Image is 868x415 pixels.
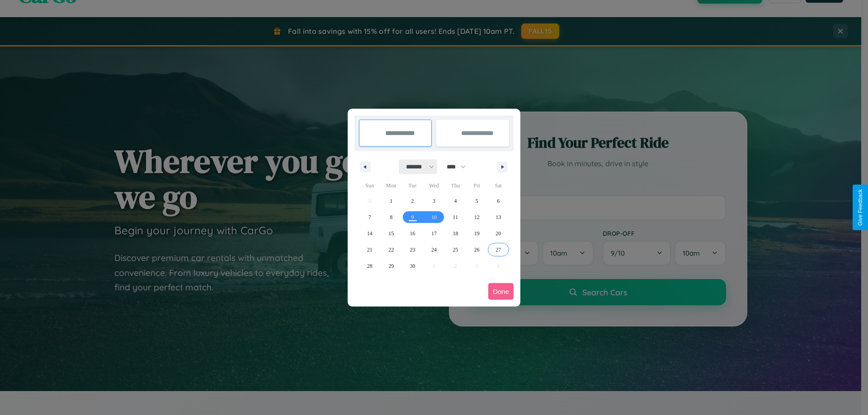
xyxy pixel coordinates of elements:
[390,193,392,209] span: 1
[423,178,444,193] span: Wed
[488,209,509,225] button: 13
[402,193,423,209] button: 2
[495,242,501,258] span: 27
[423,193,444,209] button: 3
[388,258,394,274] span: 29
[474,209,480,225] span: 12
[411,209,414,225] span: 9
[380,209,401,225] button: 8
[402,242,423,258] button: 23
[380,225,401,242] button: 15
[431,242,437,258] span: 24
[445,209,466,225] button: 11
[367,258,373,274] span: 28
[453,209,458,225] span: 11
[445,193,466,209] button: 4
[497,193,500,209] span: 6
[466,225,487,242] button: 19
[488,193,509,209] button: 6
[431,209,437,225] span: 10
[388,242,394,258] span: 22
[488,242,509,258] button: 27
[359,242,380,258] button: 21
[359,209,380,225] button: 7
[445,242,466,258] button: 25
[380,258,401,274] button: 29
[367,225,373,242] span: 14
[474,225,480,242] span: 19
[367,242,373,258] span: 21
[495,209,501,225] span: 13
[390,209,392,225] span: 8
[488,283,514,300] button: Done
[402,209,423,225] button: 9
[453,242,458,258] span: 25
[466,193,487,209] button: 5
[445,225,466,242] button: 18
[474,242,480,258] span: 26
[380,193,401,209] button: 1
[495,225,501,242] span: 20
[433,193,435,209] span: 3
[454,193,457,209] span: 4
[476,193,478,209] span: 5
[402,225,423,242] button: 16
[423,225,444,242] button: 17
[380,242,401,258] button: 22
[423,242,444,258] button: 24
[411,193,414,209] span: 2
[466,209,487,225] button: 12
[488,225,509,242] button: 20
[359,225,380,242] button: 14
[431,225,437,242] span: 17
[410,258,415,274] span: 30
[466,178,487,193] span: Fri
[410,242,415,258] span: 23
[423,209,444,225] button: 10
[453,225,458,242] span: 18
[857,189,863,226] div: Give Feedback
[359,258,380,274] button: 28
[402,178,423,193] span: Tue
[402,258,423,274] button: 30
[445,178,466,193] span: Thu
[368,209,371,225] span: 7
[410,225,415,242] span: 16
[359,178,380,193] span: Sun
[380,178,401,193] span: Mon
[488,178,509,193] span: Sat
[388,225,394,242] span: 15
[466,242,487,258] button: 26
